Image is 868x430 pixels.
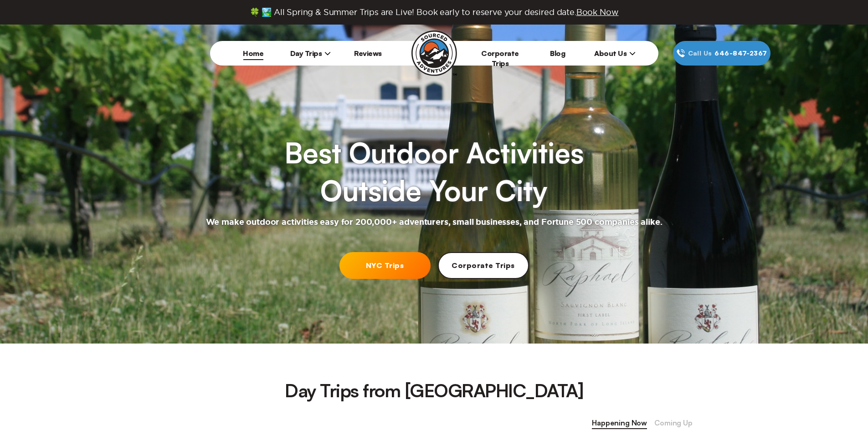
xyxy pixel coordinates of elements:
[206,217,663,228] h2: We make outdoor activities easy for 200,000+ adventurers, small businesses, and Fortune 500 compa...
[250,7,619,17] span: 🍀 🏞️ All Spring & Summer Trips are Live! Book early to reserve your desired date.
[284,134,583,210] h1: Best Outdoor Activities Outside Your City
[354,49,382,58] a: Reviews
[481,49,519,68] a: Corporate Trips
[654,417,693,429] span: Coming Up
[576,8,619,16] span: Book Now
[243,49,263,58] a: Home
[411,30,457,76] img: Sourced Adventures company logo
[339,252,431,279] a: NYC Trips
[714,48,767,58] span: 646‍-847‍-2367
[592,417,647,429] span: Happening Now
[550,49,565,58] a: Blog
[290,49,331,58] span: Day Trips
[594,49,636,58] span: About Us
[673,41,770,66] a: Call Us646‍-847‍-2367
[438,252,529,279] a: Corporate Trips
[685,48,715,58] span: Call Us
